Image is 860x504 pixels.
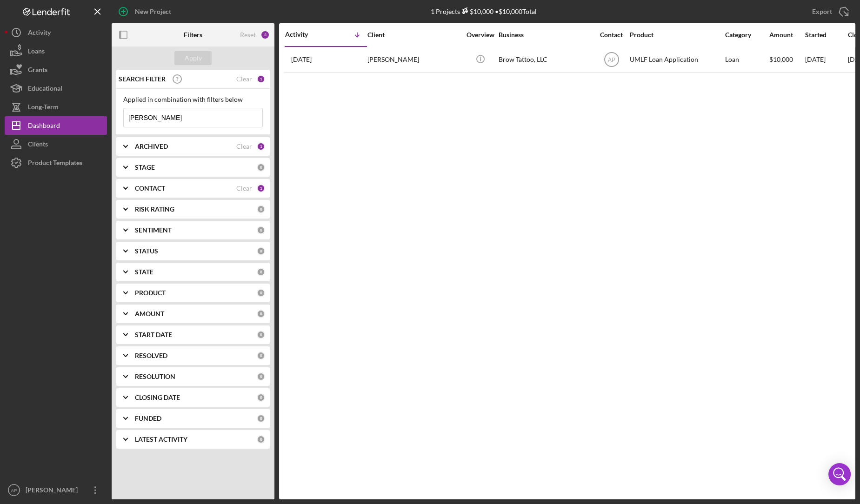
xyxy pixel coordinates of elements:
[499,31,592,39] div: Business
[112,2,180,21] button: New Project
[803,2,855,21] button: Export
[257,205,265,213] div: 0
[460,7,493,15] div: $10,000
[135,415,161,422] b: FUNDED
[5,60,107,79] button: Grants
[257,435,265,444] div: 0
[5,98,107,116] button: Long-Term
[257,163,265,172] div: 0
[236,143,252,150] div: Clear
[367,31,460,39] div: Client
[499,47,592,72] div: Brow Tattoo, LLC
[260,30,270,40] div: 3
[291,56,312,63] time: 2025-07-27 21:07
[119,75,166,83] b: SEARCH FILTER
[812,2,832,21] div: Export
[123,96,263,103] div: Applied in combination with filters below
[257,372,265,381] div: 0
[594,31,629,39] div: Contact
[725,31,768,39] div: Category
[5,79,107,98] button: Educational
[236,75,252,83] div: Clear
[135,373,175,380] b: RESOLUTION
[805,47,847,72] div: [DATE]
[257,75,265,83] div: 1
[257,331,265,339] div: 0
[135,226,172,234] b: SENTIMENT
[285,31,326,38] div: Activity
[135,143,168,150] b: ARCHIVED
[257,142,265,151] div: 1
[28,60,47,81] div: Grants
[135,185,165,192] b: CONTACT
[769,31,804,39] div: Amount
[257,184,265,192] div: 1
[135,206,174,213] b: RISK RATING
[135,310,164,318] b: AMOUNT
[431,7,537,15] div: 1 Projects • $10,000 Total
[135,436,187,443] b: LATEST ACTIVITY
[5,23,107,42] button: Activity
[174,51,212,65] button: Apply
[607,57,615,63] text: AP
[135,331,172,338] b: START DATE
[805,31,847,39] div: Started
[185,51,202,65] div: Apply
[135,247,158,255] b: STATUS
[28,42,45,63] div: Loans
[257,393,265,402] div: 0
[184,31,202,39] b: Filters
[28,79,62,100] div: Educational
[23,481,84,502] div: [PERSON_NAME]
[28,23,51,44] div: Activity
[630,47,723,72] div: UMLF Loan Application
[257,310,265,318] div: 0
[135,352,167,359] b: RESOLVED
[257,247,265,255] div: 0
[257,414,265,423] div: 0
[257,289,265,297] div: 0
[240,31,256,39] div: Reset
[135,394,180,401] b: CLOSING DATE
[28,153,82,174] div: Product Templates
[367,47,460,72] div: [PERSON_NAME]
[725,47,768,72] div: Loan
[5,116,107,135] button: Dashboard
[5,153,107,172] button: Product Templates
[135,289,166,297] b: PRODUCT
[135,164,155,171] b: STAGE
[630,31,723,39] div: Product
[135,2,171,21] div: New Project
[28,98,59,119] div: Long-Term
[5,481,107,499] button: AP[PERSON_NAME]
[828,463,851,485] div: Open Intercom Messenger
[5,42,107,60] button: Loans
[463,31,498,39] div: Overview
[28,135,48,156] div: Clients
[11,488,17,493] text: AP
[257,268,265,276] div: 0
[135,268,153,276] b: STATE
[5,135,107,153] button: Clients
[769,55,793,63] span: $10,000
[28,116,60,137] div: Dashboard
[257,226,265,234] div: 0
[257,351,265,360] div: 0
[236,185,252,192] div: Clear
